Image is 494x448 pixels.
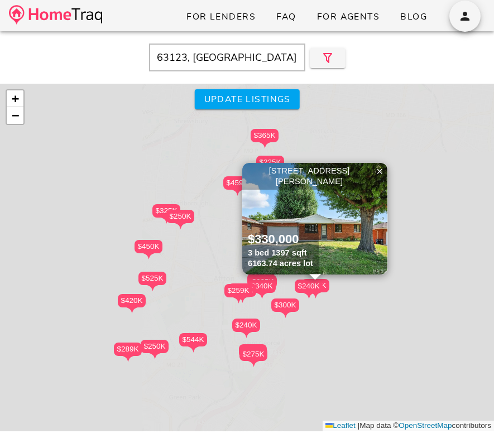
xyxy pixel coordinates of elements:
[138,272,166,291] div: $525K
[371,163,388,180] a: Close popup
[245,166,385,187] div: [STREET_ADDRESS][PERSON_NAME]
[247,273,275,287] div: $229K
[152,204,180,218] div: $325K
[232,319,260,332] div: $240K
[400,11,427,23] span: Blog
[232,190,243,196] img: triPin.png
[267,7,305,27] a: FAQ
[239,348,267,367] div: $275K
[149,44,305,71] input: Enter Your Address, Zipcode or City & State
[114,343,142,362] div: $289K
[152,204,180,224] div: $325K
[242,163,387,274] img: 1.jpg
[141,340,169,353] div: $250K
[228,283,256,297] div: $210K
[149,353,161,359] img: triPin.png
[316,11,380,23] span: For Agents
[242,163,388,274] a: [STREET_ADDRESS][PERSON_NAME] $330,000 3 bed 1397 sqft 6163.74 acres lot
[143,253,155,259] img: triPin.png
[248,232,313,248] div: $330,000
[179,333,207,353] div: $544K
[271,298,299,318] div: $300K
[224,284,252,297] div: $259K
[135,240,162,259] div: $450K
[239,344,267,364] div: $330K
[295,280,323,299] div: $240K
[303,293,315,299] img: triPin.png
[118,294,146,307] div: $420K
[323,421,494,431] div: Map data © contributors
[248,280,276,299] div: $340K
[249,275,277,295] div: $225K
[239,348,267,361] div: $275K
[232,319,260,338] div: $240K
[280,312,291,318] img: triPin.png
[301,279,329,298] div: $330K
[251,129,279,142] div: $365K
[7,90,23,107] a: Zoom in
[194,89,299,109] button: Update listings
[295,280,323,293] div: $240K
[248,361,260,367] img: triPin.png
[256,156,284,175] div: $225K
[203,93,290,105] span: Update listings
[126,307,138,314] img: triPin.png
[9,5,102,25] img: desktop-logo.34a1112.png
[138,272,166,285] div: $525K
[241,332,252,338] img: triPin.png
[175,223,186,229] img: triPin.png
[161,218,172,224] img: triPin.png
[259,142,271,148] img: triPin.png
[166,210,194,223] div: $250K
[233,297,244,304] img: triPin.png
[358,421,360,430] span: |
[248,258,313,269] div: 6163.74 acres lot
[141,340,169,359] div: $250K
[12,91,19,105] span: +
[177,7,265,27] a: For Lenders
[248,280,276,293] div: $340K
[271,298,299,312] div: $300K
[276,11,296,23] span: FAQ
[228,283,256,303] div: $210K
[399,421,452,430] a: OpenStreetMap
[325,421,356,430] a: Leaflet
[256,156,284,169] div: $225K
[223,176,251,190] div: $459K
[186,11,256,23] span: For Lenders
[188,346,199,353] img: triPin.png
[251,129,279,148] div: $365K
[12,108,19,122] span: −
[114,343,142,356] div: $289K
[223,176,251,196] div: $459K
[256,293,268,299] img: triPin.png
[135,240,162,253] div: $450K
[147,285,159,291] img: triPin.png
[7,107,23,124] a: Zoom out
[308,7,389,27] a: For Agents
[122,356,134,362] img: triPin.png
[248,248,313,258] div: 3 bed 1397 sqft
[179,333,207,346] div: $544K
[239,344,267,358] div: $330K
[166,210,194,229] div: $250K
[249,275,277,288] div: $225K
[118,294,146,314] div: $420K
[224,284,252,304] div: $259K
[376,165,383,177] span: ×
[391,7,436,27] a: Blog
